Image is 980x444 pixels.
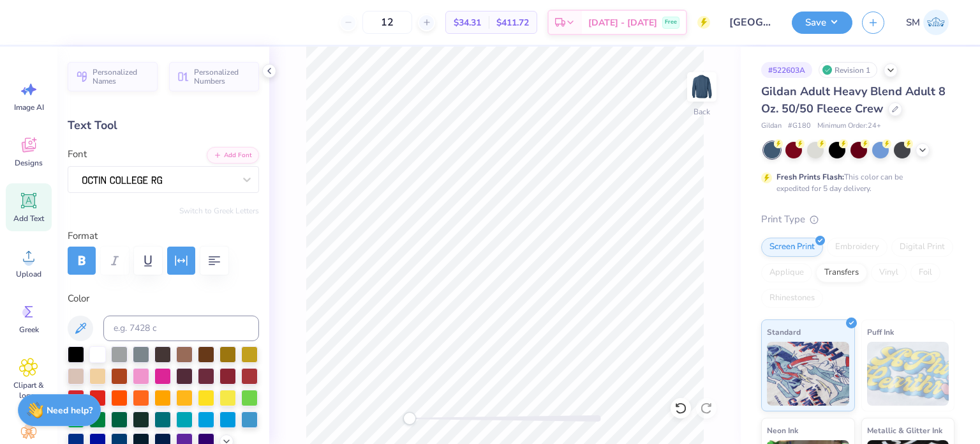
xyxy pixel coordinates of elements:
img: Standard [767,342,849,406]
input: – – [362,11,412,34]
div: Screen Print [761,238,823,257]
div: # 522603A [761,62,812,78]
span: Image AI [14,102,44,112]
span: Standard [767,325,801,339]
span: Clipart & logos [8,380,50,401]
label: Color [68,291,259,306]
span: # G180 [788,121,811,132]
img: Puff Ink [867,342,949,406]
button: Switch to Greek Letters [179,206,259,216]
span: Personalized Numbers [194,68,251,86]
input: Untitled Design [720,10,782,35]
div: Foil [910,263,940,282]
div: Accessibility label [403,412,416,425]
div: Print Type [761,212,954,227]
span: Gildan Adult Heavy Blend Adult 8 Oz. 50/50 Fleece Crew [761,84,946,116]
a: SM [900,10,954,35]
button: Add Font [207,147,259,164]
img: Back [689,74,715,100]
div: Applique [761,263,812,282]
div: Embroidery [827,238,887,257]
span: [DATE] - [DATE] [588,16,657,29]
span: $34.31 [454,16,481,29]
span: Metallic & Glitter Ink [867,424,942,437]
label: Format [68,229,259,243]
input: e.g. 7428 c [103,316,259,341]
span: Neon Ink [767,424,798,437]
span: Puff Ink [867,325,894,339]
div: Revision 1 [819,62,877,78]
span: Free [665,18,677,27]
button: Personalized Names [68,62,158,91]
strong: Need help? [47,404,93,417]
div: Transfers [816,263,867,282]
img: Shruthi Mohan [923,10,949,35]
div: This color can be expedited for 5 day delivery. [776,171,933,194]
div: Digital Print [891,238,953,257]
div: Vinyl [871,263,907,282]
div: Rhinestones [761,289,823,308]
label: Font [68,147,87,162]
div: Text Tool [68,117,259,134]
span: Minimum Order: 24 + [817,121,881,132]
span: Greek [19,325,39,335]
span: Personalized Names [93,68,150,86]
strong: Fresh Prints Flash: [776,172,844,182]
span: Upload [16,269,41,279]
span: Gildan [761,121,782,132]
button: Personalized Numbers [169,62,259,91]
span: Designs [15,158,43,168]
div: Back [694,106,710,118]
span: Add Text [13,213,44,224]
button: Save [792,11,852,34]
span: SM [906,15,920,30]
span: $411.72 [496,16,529,29]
